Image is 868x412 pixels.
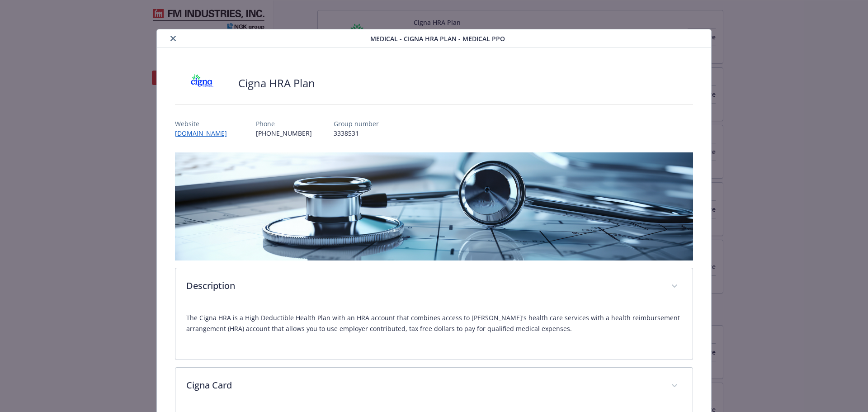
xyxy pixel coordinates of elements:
[256,128,312,138] p: [PHONE_NUMBER]
[370,34,505,43] span: Medical - Cigna HRA Plan - Medical PPO
[238,76,315,91] h2: Cigna HRA Plan
[175,268,693,305] div: Description
[175,305,693,360] div: Description
[186,379,660,392] p: Cigna Card
[175,119,234,128] p: Website
[186,279,660,293] p: Description
[334,119,379,128] p: Group number
[175,368,693,405] div: Cigna Card
[256,119,312,128] p: Phone
[175,70,229,97] img: CIGNA
[334,128,379,138] p: 3338531
[175,152,693,260] img: banner
[168,33,179,44] button: close
[175,129,234,137] a: [DOMAIN_NAME]
[186,313,682,334] p: The Cigna HRA is a High Deductible Health Plan with an HRA account that combines access to [PERSO...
